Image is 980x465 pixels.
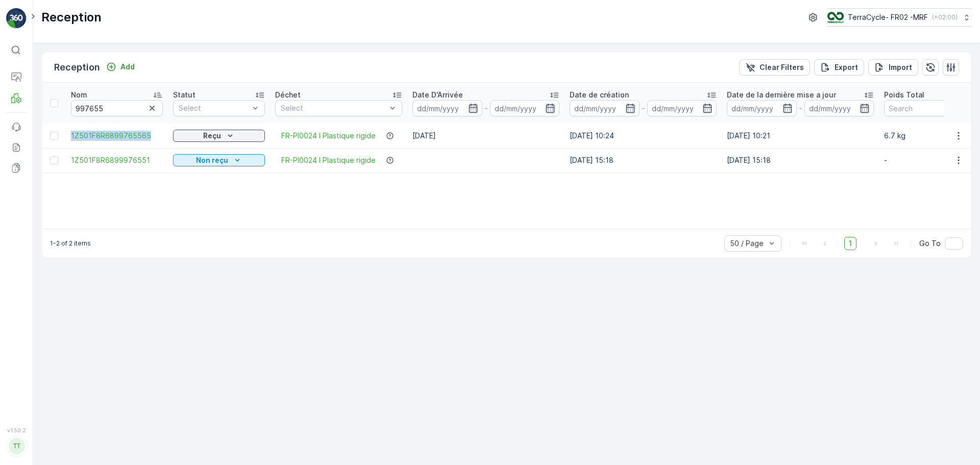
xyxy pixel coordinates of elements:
td: [DATE] 15:18 [722,148,879,173]
p: Import [889,62,912,72]
p: Clear Filters [759,62,804,72]
td: [DATE] 10:21 [722,124,879,148]
p: 6.7 kg [884,131,976,141]
p: Reception [41,9,102,26]
input: dd/mm/yyyy [647,100,717,116]
td: [DATE] 10:24 [565,124,722,148]
div: TT [9,438,25,454]
button: Non reçu [173,154,265,166]
input: Search [71,100,163,116]
input: dd/mm/yyyy [490,100,560,116]
img: terracycle.png [827,12,844,23]
button: Reçu [173,130,265,142]
input: dd/mm/yyyy [804,100,874,116]
img: logo [6,8,27,29]
p: Select [281,103,386,113]
p: - [642,102,645,114]
input: dd/mm/yyyy [570,100,640,116]
p: TerraCycle- FR02 -MRF [848,12,928,22]
p: Poids Total [884,90,924,100]
p: Export [835,62,858,72]
p: ( +02:00 ) [932,13,958,21]
button: Add [102,61,139,73]
div: Toggle Row Selected [50,156,58,164]
p: Statut [173,90,195,100]
a: 1Z501F8R6899765565 [71,131,163,141]
p: Reception [54,60,100,75]
p: Non reçu [196,155,228,165]
input: dd/mm/yyyy [727,100,797,116]
input: Search [884,100,976,116]
p: - [484,102,488,114]
p: Déchet [275,90,301,100]
input: dd/mm/yyyy [412,100,482,116]
button: Export [814,59,864,76]
p: Date de création [570,90,629,100]
span: 1 [844,237,856,250]
div: Toggle Row Selected [50,132,58,140]
span: Go To [919,238,941,249]
p: Select [179,103,249,113]
button: TerraCycle- FR02 -MRF(+02:00) [827,8,972,27]
p: 1-2 of 2 items [50,239,91,248]
button: TT [6,435,27,457]
p: Reçu [203,131,221,141]
button: Import [868,59,918,76]
p: Nom [71,90,87,100]
td: [DATE] 15:18 [565,148,722,173]
span: v 1.50.2 [6,427,27,433]
p: Date D'Arrivée [412,90,463,100]
a: FR-PI0024 I Plastique rigide [281,155,376,165]
button: Clear Filters [739,59,810,76]
p: - [884,155,976,165]
a: FR-PI0024 I Plastique rigide [281,131,376,141]
p: Add [120,62,135,72]
td: [DATE] [407,124,565,148]
a: 1Z501F8R6899976551 [71,155,163,165]
p: Date de la dernière mise a jour [727,90,836,100]
p: - [799,102,802,114]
